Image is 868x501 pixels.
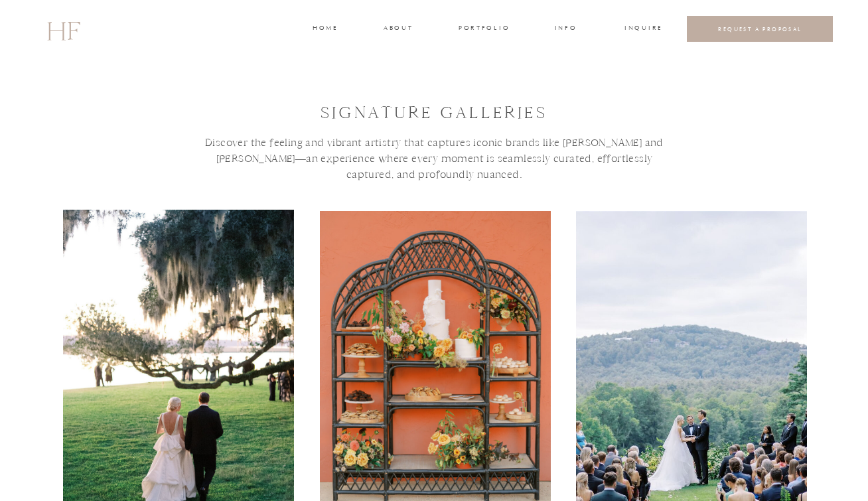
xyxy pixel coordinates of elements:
a: INQUIRE [624,23,660,35]
a: portfolio [459,23,508,35]
h1: signature GALLEries [319,102,549,126]
a: about [384,23,411,35]
h3: Discover the feeling and vibrant artistry that captures iconic brands like [PERSON_NAME] and [PER... [193,135,676,234]
a: REQUEST A PROPOSAL [697,25,823,33]
a: home [313,23,337,35]
a: HF [46,10,80,48]
a: INFO [553,23,578,35]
